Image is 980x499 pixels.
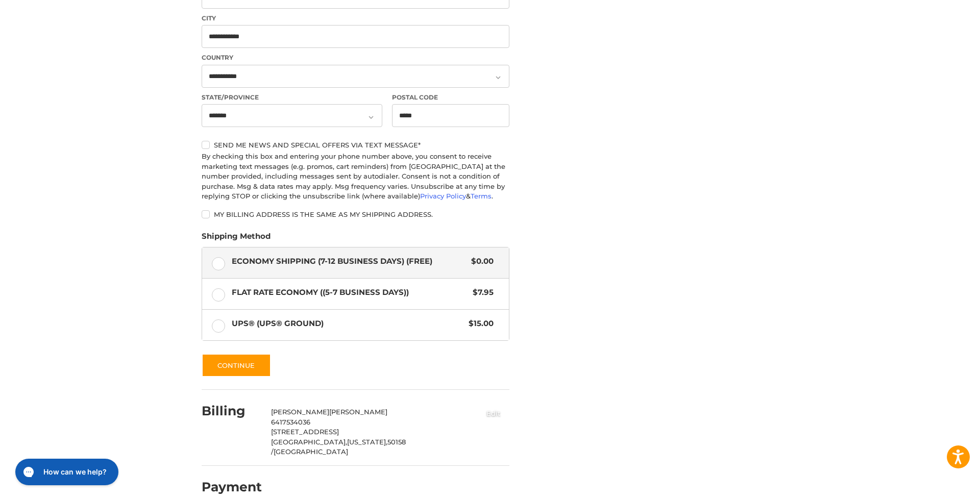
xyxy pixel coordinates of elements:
button: Edit [478,405,509,421]
h2: Payment [202,479,262,495]
span: Flat Rate Economy ((5-7 Business Days)) [232,287,468,298]
label: State/Province [202,93,382,102]
span: [GEOGRAPHIC_DATA] [274,447,348,456]
iframe: Gorgias live chat messenger [10,455,121,489]
span: [PERSON_NAME] [271,408,329,416]
legend: Shipping Method [202,231,271,247]
span: [PERSON_NAME] [329,408,387,416]
a: Privacy Policy [420,192,466,200]
label: Send me news and special offers via text message* [202,141,509,149]
span: UPS® (UPS® Ground) [232,318,464,330]
label: Postal Code [392,93,509,102]
span: $15.00 [464,318,494,330]
span: [GEOGRAPHIC_DATA], [271,438,347,446]
span: $0.00 [467,256,494,267]
span: 6417534036 [271,418,310,426]
span: [STREET_ADDRESS] [271,428,339,436]
label: My billing address is the same as my shipping address. [202,210,509,218]
span: [US_STATE], [347,438,387,446]
label: City [202,14,509,23]
label: Country [202,53,509,62]
span: $7.95 [468,287,494,298]
button: Continue [202,354,271,377]
span: Economy Shipping (7-12 Business Days) (Free) [232,256,467,267]
h2: Billing [202,403,261,419]
a: Terms [471,192,492,200]
div: By checking this box and entering your phone number above, you consent to receive marketing text ... [202,152,509,202]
